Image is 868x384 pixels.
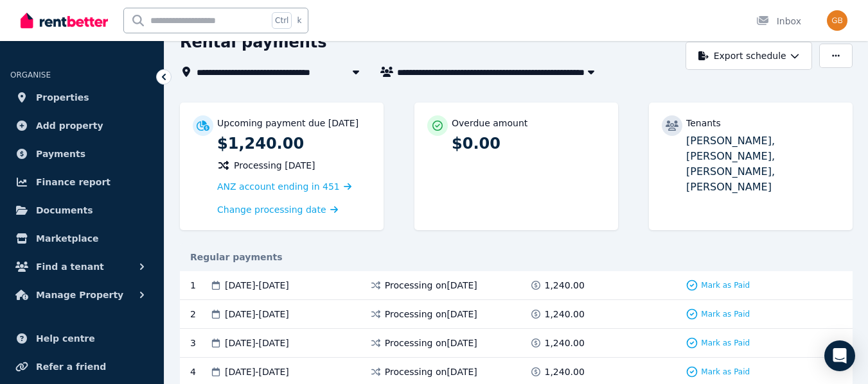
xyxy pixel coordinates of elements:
span: Documents [36,203,93,218]
div: 4 [190,365,209,378]
span: Add property [36,118,103,133]
span: ANZ account ending in 451 [217,181,340,192]
span: [DATE] - [DATE] [225,308,289,321]
span: 1,240.00 [545,308,585,321]
img: RentBetter [21,11,108,30]
span: Processing on [DATE] [385,365,477,378]
span: Help centre [36,331,95,346]
span: [DATE] - [DATE] [225,279,289,292]
span: Marketplace [36,231,98,246]
div: Inbox [756,15,801,28]
span: 1,240.00 [545,365,585,378]
span: Finance report [36,174,111,190]
a: Add property [10,113,154,138]
a: Change processing date [217,203,338,216]
p: Upcoming payment due [DATE] [217,117,359,129]
div: 2 [190,308,209,321]
a: Documents [10,197,154,223]
span: Mark as Paid [701,367,750,377]
img: Georgia Beven [827,10,847,31]
span: [DATE] - [DATE] [225,365,289,378]
p: Tenants [686,117,721,129]
span: Refer a friend [36,359,106,374]
a: Finance report [10,169,154,195]
span: 1,240.00 [545,337,585,349]
span: Change processing date [217,203,326,216]
span: Properties [36,90,89,105]
span: Processing on [DATE] [385,337,477,349]
a: Marketplace [10,226,154,251]
button: Manage Property [10,282,154,308]
span: Find a tenant [36,259,104,274]
span: k [297,15,301,26]
span: Processing [DATE] [234,159,315,172]
span: Ctrl [272,12,292,29]
a: Refer a friend [10,354,154,380]
div: Regular payments [180,251,853,263]
span: Processing on [DATE] [385,279,477,292]
p: $1,240.00 [217,133,371,154]
h1: Rental payments [180,32,327,53]
a: Help centre [10,326,154,351]
span: 1,240.00 [545,279,585,292]
div: 3 [190,337,209,349]
p: [PERSON_NAME], [PERSON_NAME], [PERSON_NAME], [PERSON_NAME] [686,133,840,195]
button: Find a tenant [10,254,154,280]
span: Mark as Paid [701,338,750,348]
span: Manage Property [36,287,123,303]
div: 1 [190,279,209,292]
span: Mark as Paid [701,280,750,290]
span: [DATE] - [DATE] [225,337,289,349]
p: $0.00 [452,133,605,154]
a: Properties [10,85,154,110]
span: Mark as Paid [701,309,750,319]
div: Open Intercom Messenger [824,340,855,371]
span: Processing on [DATE] [385,308,477,321]
span: ORGANISE [10,71,51,79]
span: Payments [36,146,85,162]
p: Overdue amount [452,117,527,129]
button: Export schedule [686,42,812,70]
a: Payments [10,141,154,167]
